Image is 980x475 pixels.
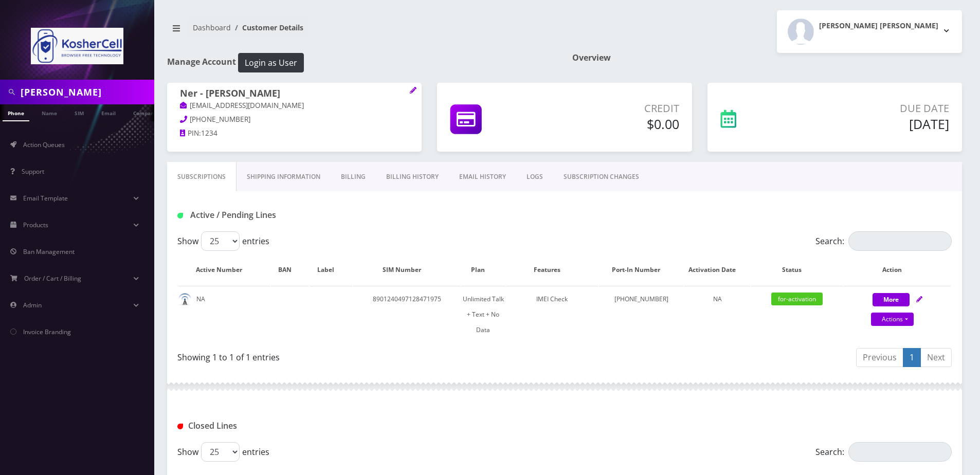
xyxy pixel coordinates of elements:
[23,140,65,149] span: Action Queues
[506,255,598,285] th: Features: activate to sort column ascending
[815,442,952,462] label: Search:
[516,162,553,192] a: LOGS
[848,442,952,462] input: Search:
[201,442,240,462] select: Showentries
[23,247,75,256] span: Ban Management
[844,255,951,285] th: Action: activate to sort column ascending
[310,255,352,285] th: Label: activate to sort column ascending
[856,348,903,367] a: Previous
[128,104,162,120] a: Company
[177,210,425,220] h1: Active / Pending Lines
[167,162,237,192] a: Subscriptions
[552,116,679,132] h5: $0.00
[167,53,557,72] h1: Manage Account
[177,347,557,363] div: Showing 1 to 1 of 1 entries
[23,221,48,229] span: Products
[599,286,683,343] td: [PHONE_NUMBER]
[376,162,449,192] a: Billing History
[193,23,231,32] a: Dashboard
[236,56,304,67] a: Login as User
[353,255,460,285] th: SIM Number: activate to sort column ascending
[506,291,598,307] div: IMEI Check
[848,231,952,251] input: Search:
[552,101,679,116] p: Credit
[599,255,683,285] th: Port-In Number: activate to sort column ascending
[449,162,516,192] a: EMAIL HISTORY
[771,293,823,305] span: for-activation
[31,28,123,64] img: KosherCell
[177,421,425,431] h1: Closed Lines
[751,255,843,285] th: Status: activate to sort column ascending
[201,231,240,251] select: Showentries
[572,53,962,63] h1: Overview
[69,104,89,120] a: SIM
[871,313,914,326] a: Actions
[271,255,308,285] th: BAN: activate to sort column ascending
[802,116,949,132] h5: [DATE]
[177,231,269,251] label: Show entries
[815,231,952,251] label: Search:
[461,286,505,343] td: Unlimited Talk + Text + No Data
[177,213,183,218] img: Active / Pending Lines
[21,82,152,102] input: Search in Company
[96,104,121,120] a: Email
[802,101,949,116] p: Due Date
[3,104,29,121] a: Phone
[180,101,304,111] a: [EMAIL_ADDRESS][DOMAIN_NAME]
[819,22,938,30] h2: [PERSON_NAME] [PERSON_NAME]
[231,22,303,33] li: Customer Details
[178,255,270,285] th: Active Number: activate to sort column ascending
[903,348,921,367] a: 1
[461,255,505,285] th: Plan: activate to sort column ascending
[178,286,270,343] td: NA
[777,10,962,53] button: [PERSON_NAME] [PERSON_NAME]
[23,327,71,336] span: Invoice Branding
[353,286,460,343] td: 8901240497128471975
[178,293,191,306] img: default.png
[873,293,910,306] button: More
[201,129,217,138] span: 1234
[553,162,649,192] a: SUBSCRIPTION CHANGES
[238,53,304,72] button: Login as User
[167,17,557,46] nav: breadcrumb
[190,115,250,124] span: [PHONE_NUMBER]
[331,162,376,192] a: Billing
[920,348,952,367] a: Next
[23,301,42,309] span: Admin
[180,129,201,139] a: PIN:
[37,104,62,120] a: Name
[177,424,183,429] img: Closed Lines
[237,162,331,192] a: Shipping Information
[713,295,722,303] span: NA
[684,255,750,285] th: Activation Date: activate to sort column ascending
[22,167,44,176] span: Support
[24,274,81,283] span: Order / Cart / Billing
[180,88,409,100] h1: Ner - [PERSON_NAME]
[177,442,269,462] label: Show entries
[23,194,68,203] span: Email Template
